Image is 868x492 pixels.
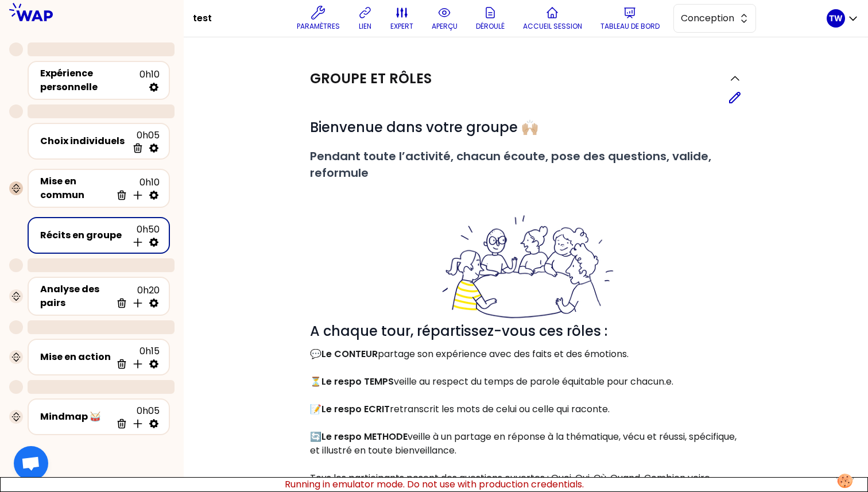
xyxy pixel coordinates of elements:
a: Ouvrir le chat [14,446,48,481]
span: A chaque tour, répartissez-vous ces rôles : [310,213,742,340]
button: Paramètres [292,1,344,36]
span: Pendant toute l’activité, chacun écoute, pose des questions, valide, reformule [310,148,714,181]
div: Analyse des pairs [40,282,111,310]
div: 0h10 [111,176,160,201]
strong: Le respo TEMPS [321,375,394,388]
p: lien [359,22,371,31]
button: Tableau de bord [596,1,664,36]
div: 0h15 [111,344,160,370]
strong: Le respo ECRIT [321,402,390,416]
div: Mindmap 🥁 [40,410,111,424]
button: Groupe et rôles [310,69,742,88]
p: Tableau de bord [600,22,660,31]
button: Accueil session [518,1,587,36]
div: Récits en groupe [40,228,127,242]
p: Paramètres [297,22,340,31]
div: 0h10 [139,68,160,93]
span: Conception [681,11,733,25]
p: TW [829,13,843,24]
p: Déroulé [476,22,505,31]
span: Bienvenue dans votre groupe 🙌🏼 [310,118,538,137]
button: aperçu [427,1,462,36]
div: 0h05 [111,404,160,429]
p: aperçu [432,22,458,31]
div: 0h05 [127,129,160,154]
div: Mise en action [40,350,111,364]
h2: Groupe et rôles [310,69,432,88]
div: Expérience personnelle [40,67,139,94]
strong: Le respo METHODE [321,430,408,443]
button: Déroulé [471,1,509,36]
button: lien [354,1,377,36]
div: Choix individuels [40,134,127,148]
p: 💬 partage son expérience avec des faits et des émotions. [310,347,742,361]
button: TW [827,9,859,28]
p: 🔄 veille à un partage en réponse à la thématique, vécu et réussi, spécifique, et illustré en tout... [310,430,742,458]
button: expert [386,1,418,36]
button: Conception [673,4,756,33]
strong: Le CONTEUR [321,347,378,361]
p: ⏳ veille au respect du temps de parole équitable pour chacun.e. [310,375,742,389]
div: Mise en commun [40,175,111,202]
p: Accueil session [523,22,582,31]
p: expert [390,22,413,31]
img: filesOfInstructions%2Fbienvenue%20dans%20votre%20groupe%20-%20petit.png [436,213,616,322]
p: 📝 retranscrit les mots de celui ou celle qui raconte. [310,402,742,416]
div: 0h20 [111,284,160,309]
div: 0h50 [127,223,160,248]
